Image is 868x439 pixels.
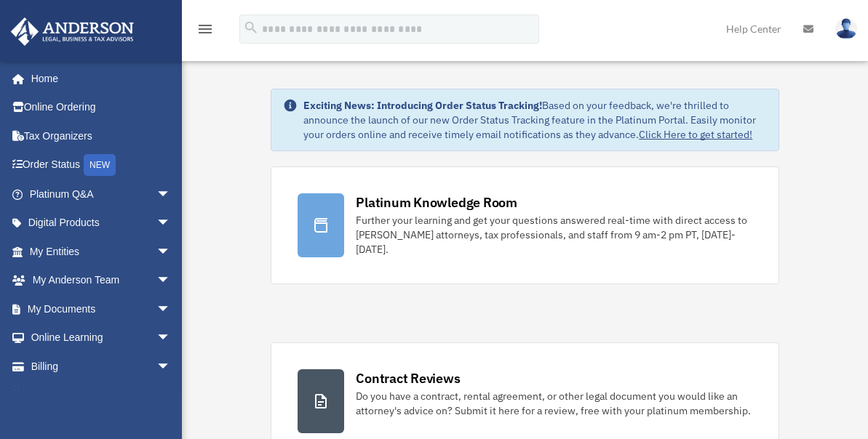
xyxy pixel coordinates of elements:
a: Billingarrow_drop_down [10,352,193,381]
a: My Anderson Teamarrow_drop_down [10,266,193,295]
span: arrow_drop_down [156,352,186,382]
span: arrow_drop_down [156,209,186,238]
span: arrow_drop_down [156,323,186,353]
a: Events Calendar [10,381,193,410]
div: Do you have a contract, rental agreement, or other legal document you would like an attorney's ad... [356,389,752,418]
a: Online Ordering [10,93,193,122]
a: Online Learningarrow_drop_down [10,323,193,353]
a: Click Here to get started! [639,128,752,141]
img: User Pic [835,18,857,39]
div: NEW [84,154,116,176]
a: Order StatusNEW [10,150,193,180]
a: menu [196,25,214,38]
div: Based on your feedback, we're thrilled to announce the launch of our new Order Status Tracking fe... [303,98,766,142]
div: Contract Reviews [356,369,460,387]
div: Further your learning and get your questions answered real-time with direct access to [PERSON_NAM... [356,213,752,257]
img: Anderson Advisors Platinum Portal [7,17,138,46]
a: My Documentsarrow_drop_down [10,294,193,323]
i: search [243,20,259,36]
a: Tax Organizers [10,121,193,150]
a: Platinum Q&Aarrow_drop_down [10,180,193,209]
span: arrow_drop_down [156,237,186,267]
span: arrow_drop_down [156,180,186,209]
span: arrow_drop_down [156,266,186,296]
div: Platinum Knowledge Room [356,193,517,212]
strong: Exciting News: Introducing Order Status Tracking! [303,99,542,112]
a: Digital Productsarrow_drop_down [10,209,193,238]
a: My Entitiesarrow_drop_down [10,237,193,266]
a: Platinum Knowledge Room Further your learning and get your questions answered real-time with dire... [271,166,779,284]
span: arrow_drop_down [156,294,186,324]
a: Home [10,64,186,93]
i: menu [196,20,214,38]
